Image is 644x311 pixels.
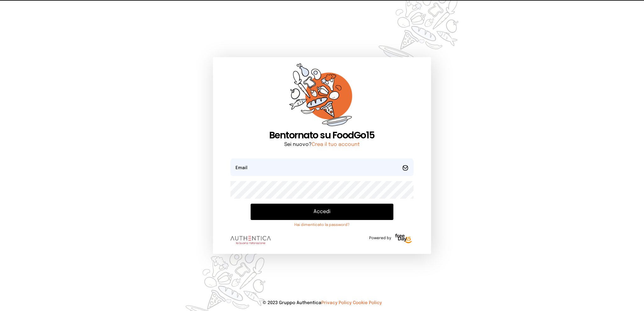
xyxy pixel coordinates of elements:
p: Sei nuovo? [230,141,413,148]
button: Accedi [251,204,393,220]
a: Privacy Policy [321,301,352,305]
p: © 2023 Gruppo Authentica [10,300,634,306]
img: sticker-orange.65babaf.png [289,63,355,130]
a: Hai dimenticato la password? [251,223,393,228]
a: Cookie Policy [353,301,382,305]
a: Crea il tuo account [312,142,360,147]
img: logo.8f33a47.png [230,236,271,244]
h1: Bentornato su FoodGo15 [230,130,413,141]
img: logo-freeday.3e08031.png [394,233,414,245]
span: Powered by [369,236,391,241]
